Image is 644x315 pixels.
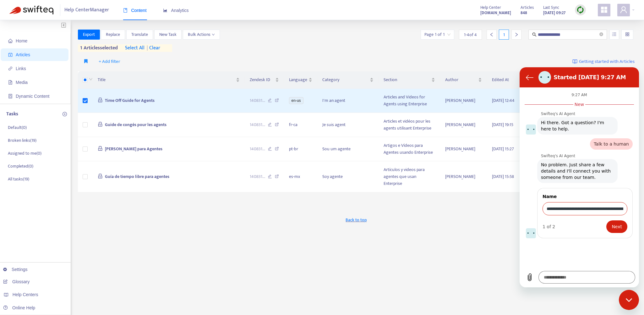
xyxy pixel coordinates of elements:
span: Guide de congés pour les agents [105,121,166,128]
span: Getting started with Articles [579,58,635,65]
span: 1 articles selected [78,44,118,52]
td: Artigos e Vídeos para Agentes usando Enterprise [379,137,440,161]
span: 1 - 4 of 4 [464,31,477,38]
span: Help Center [480,4,501,11]
span: user [620,6,627,14]
span: book [123,8,128,13]
th: Zendesk ID [245,71,284,89]
span: down [89,77,93,81]
span: lock [98,122,103,127]
span: left [489,32,494,37]
span: Dynamic Content [16,94,49,99]
td: [PERSON_NAME] [440,161,487,192]
p: All tasks ( 19 ) [8,176,29,182]
span: Home [16,38,27,43]
span: Zendesk ID [250,76,274,83]
img: sync.dc5367851b00ba804db3.png [576,6,584,14]
span: Title [98,76,235,83]
td: pt-br [284,137,317,161]
strong: 848 [521,9,527,16]
span: Category [322,76,369,83]
button: Replace [101,30,125,40]
p: Default ( 0 ) [8,124,27,131]
span: [DATE] 15:27 [492,145,514,152]
td: Je suis agent [317,113,379,137]
th: Author [440,71,487,89]
button: Bulk Actionsdown [183,30,220,40]
td: Articles and Videos for Agents using Enterprise [379,89,440,113]
span: plus-circle [63,112,67,116]
span: home [8,39,13,43]
td: I'm an agent [317,89,379,113]
td: fr-ca [284,113,317,137]
iframe: Messaging window [520,67,639,287]
span: 140831 ... [250,121,265,128]
span: [DATE] 19:15 [492,121,513,128]
td: Artículos y videos para agentes que usan Enterprise [379,161,440,192]
span: en-us [289,97,303,104]
th: Category [317,71,379,89]
th: Title [93,71,245,89]
th: Edited At [487,71,533,89]
span: file-image [8,80,13,85]
button: Translate [126,30,153,40]
td: Soy agente [317,161,379,192]
span: close-circle [599,32,603,38]
span: Links [16,66,26,71]
td: Articles et vidéos pour les agents utilisant Enterprise [379,113,440,137]
span: area-chart [163,8,167,13]
p: Completed ( 0 ) [8,163,33,169]
span: Translate [131,31,148,38]
div: 1 [499,30,509,40]
span: + Add filter [99,58,120,65]
span: Bulk Actions [188,31,215,38]
span: Analytics [163,8,189,13]
a: Getting started with Articles [572,57,635,67]
span: [DATE] 15:58 [492,173,514,180]
button: unordered-list [609,30,619,40]
th: Language [284,71,317,89]
p: Tasks [6,110,18,118]
span: | [147,44,148,52]
span: appstore [600,6,608,14]
span: link [8,66,13,71]
span: Replace [106,31,120,38]
span: Last Sync [543,4,559,11]
p: Assigned to me ( 0 ) [8,150,41,157]
span: Guía de tiempo libre para agentes [105,173,169,180]
span: container [8,94,13,98]
span: unordered-list [612,32,616,36]
span: Export [83,31,95,38]
td: [PERSON_NAME] [440,89,487,113]
span: Media [16,80,28,85]
span: Back to top [346,217,367,223]
a: [DOMAIN_NAME] [480,9,511,16]
span: 140831 ... [250,97,265,104]
span: Language [289,76,307,83]
span: search [532,32,537,37]
span: close-circle [599,32,603,36]
span: select all [125,44,145,52]
td: [PERSON_NAME] [440,113,487,137]
th: Section [379,71,440,89]
span: Help Center Manager [64,4,109,16]
span: [DATE] 12:44 [492,97,515,104]
span: Author [445,76,477,83]
span: clear [145,44,160,52]
span: right [514,32,519,37]
span: Edited At [492,76,523,83]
